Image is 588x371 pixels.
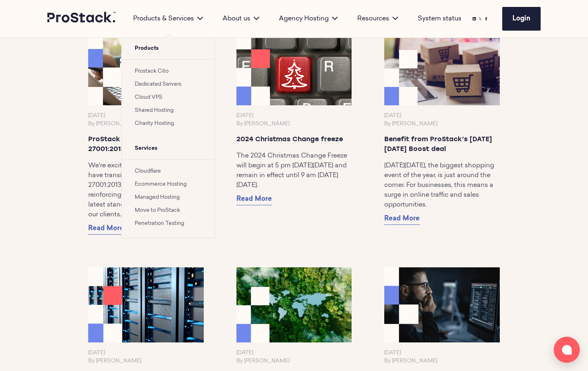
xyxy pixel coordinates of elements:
p: [DATE] [384,349,500,357]
a: Prostack Cito [135,69,169,74]
p: 2024 Christmas Change freeze [236,135,352,144]
a: Cloudflare [135,169,161,174]
span: Read More [236,196,272,202]
img: Prostack-BlogImage-June25-PenTestingAgenda-768x468.png [384,267,500,342]
p: By [PERSON_NAME] [384,120,500,128]
p: By [PERSON_NAME] [236,120,352,128]
a: Penetration Testing [135,221,184,226]
p: [DATE][DATE], the biggest shopping event of the year, is just around the corner. For businesses, ... [384,161,500,210]
div: Agency Hosting [269,14,347,24]
a: Ecommerce Hosting [135,182,187,187]
a: Charity Hosting [135,121,174,126]
img: Prostack-BlogImage-June2525-ReduceCarbonFootprint-768x468.png [236,267,352,342]
a: Read More [384,213,420,225]
p: [DATE] [236,112,352,120]
p: We're excited to announce that we have transitioned from ISO 27001:2013 to ISO 27001:2022, reinfo... [88,161,204,220]
p: [DATE] [384,112,500,120]
a: Prostack logo [47,12,117,26]
img: Prostack-BlogImage-June25-ISO270012022-768x468.png [88,31,204,106]
span: Read More [88,225,124,232]
p: ProStack transitions from ISO 27001:2013 to ISO 27001:2022 [88,135,204,154]
span: Login [512,16,530,22]
a: Login [502,7,541,31]
button: Open chat window [554,337,580,363]
a: Dedicated Servers [135,82,181,87]
span: Read More [384,215,420,222]
div: About us [213,14,269,24]
a: Read More [88,223,124,235]
img: Prostack-BlogImage-June25-ChangeFreeze2024-1-768x468.png [236,31,352,106]
p: By [PERSON_NAME] [236,357,352,365]
a: Shared Hosting [135,108,174,113]
p: [DATE] [88,349,204,357]
p: The 2024 Christmas Change Freeze will begin at 5 pm [DATE][DATE] and remain in effect until 9 am ... [236,151,352,190]
img: Prostack-BlogImage-June25-IntroducingRestic-1-768x468.png [88,267,204,342]
span: Services [122,138,215,159]
a: Cloud VPS [135,95,163,100]
p: By [PERSON_NAME] [88,120,204,128]
p: Benefit from ProStack’s [DATE][DATE] Boost deal [384,135,500,154]
p: By [PERSON_NAME] [88,357,204,365]
span: Products [122,38,215,59]
img: Prostack-BlogImage-June25-BlackFriday-768x468.png [384,31,500,106]
a: Move to ProStack [135,208,180,213]
a: System status [418,14,461,24]
a: Managed Hosting [135,195,180,200]
p: By [PERSON_NAME] [384,357,500,365]
div: Products & Services [123,14,213,24]
p: [DATE] [236,349,352,357]
a: Read More [236,193,272,205]
div: Resources [347,14,408,24]
p: [DATE] [88,112,204,120]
